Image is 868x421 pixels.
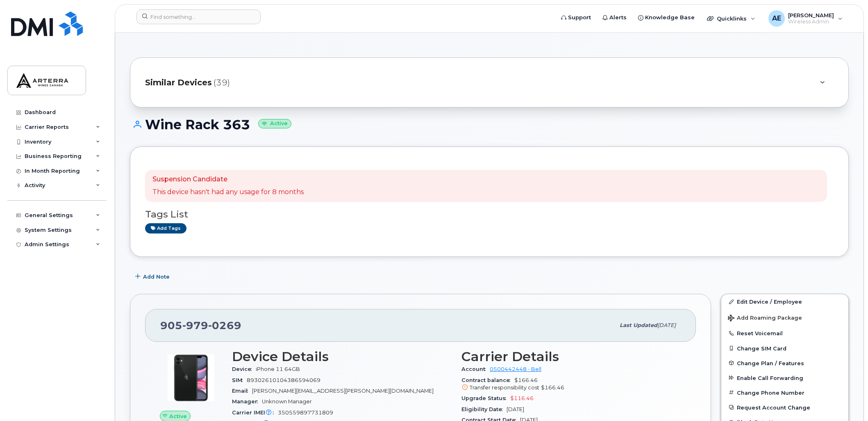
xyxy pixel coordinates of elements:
[721,326,848,341] button: Reset Voicemail
[461,406,507,412] span: Eligibility Date
[232,366,256,372] span: Device
[510,395,534,401] span: $116.46
[152,188,304,197] p: This device hasn't had any usage for 8 months
[721,385,848,400] button: Change Phone Number
[208,319,241,332] span: 0269
[490,366,541,372] a: 0500442448 - Bell
[721,309,848,326] button: Add Roaming Package
[461,349,681,364] h3: Carrier Details
[182,319,208,332] span: 979
[145,209,834,220] h3: Tags List
[507,406,524,412] span: [DATE]
[721,400,848,415] button: Request Account Change
[232,349,452,364] h3: Device Details
[247,377,320,383] span: 89302610104386594069
[721,371,848,385] button: Enable Call Forwarding
[721,356,848,371] button: Change Plan / Features
[145,77,212,89] span: Similar Devices
[232,377,247,383] span: SIM
[278,410,333,416] span: 350559897731809
[232,388,252,394] span: Email
[143,273,170,281] span: Add Note
[470,384,539,391] span: Transfer responsibility cost
[166,353,216,403] img: iPhone_11.jpg
[737,375,803,381] span: Enable Call Forwarding
[657,322,676,328] span: [DATE]
[130,269,177,284] button: Add Note
[461,395,510,401] span: Upgrade Status
[232,398,262,405] span: Manager
[461,366,490,372] span: Account
[262,398,312,405] span: Unknown Manager
[461,377,681,392] span: $166.46
[152,175,304,184] p: Suspension Candidate
[160,319,241,332] span: 905
[258,119,291,128] small: Active
[541,384,564,391] span: $166.46
[721,341,848,356] button: Change SIM Card
[145,223,186,233] a: Add tags
[721,294,848,309] a: Edit Device / Employee
[252,388,434,394] span: [PERSON_NAME][EMAIL_ADDRESS][PERSON_NAME][DOMAIN_NAME]
[232,410,278,416] span: Carrier IMEI
[461,377,514,383] span: Contract balance
[130,117,849,132] h1: Wine Rack 363
[256,366,300,372] span: iPhone 11 64GB
[169,412,187,420] span: Active
[214,77,230,89] span: (39)
[728,315,802,323] span: Add Roaming Package
[737,360,804,366] span: Change Plan / Features
[620,322,657,328] span: Last updated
